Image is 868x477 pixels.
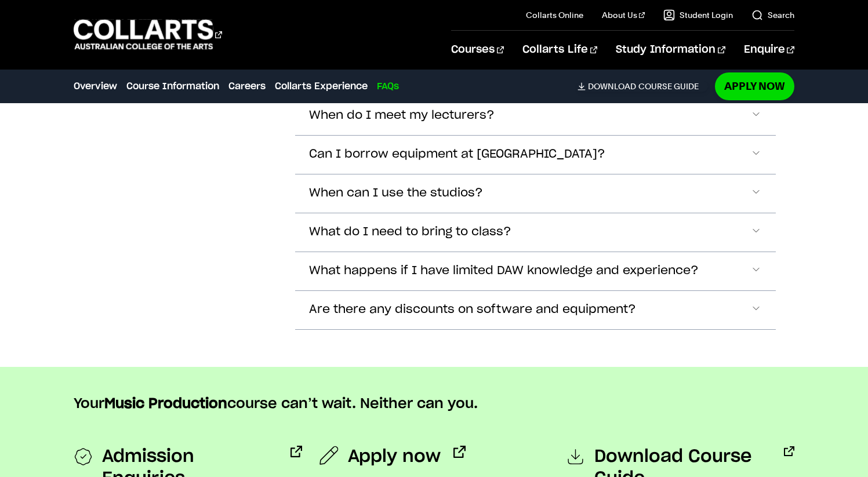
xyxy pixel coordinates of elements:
[451,31,504,69] a: Courses
[715,72,794,100] a: Apply Now
[616,31,725,69] a: Study Information
[74,18,222,51] div: Go to homepage
[578,81,708,92] a: DownloadCourse Guide
[348,446,441,468] span: Apply now
[295,97,776,135] button: When do I meet my lecturers?
[663,9,733,21] a: Student Login
[295,174,776,213] button: When can I use the studios?
[104,397,227,411] strong: Music Production
[377,79,399,93] a: FAQs
[602,9,645,21] a: About Us
[295,213,776,252] button: What do I need to bring to class?
[74,79,117,93] a: Overview
[309,303,636,316] span: Are there any discounts on software and equipment?
[295,136,776,174] button: Can I borrow equipment at [GEOGRAPHIC_DATA]?
[126,79,219,93] a: Course Information
[526,9,583,21] a: Collarts Online
[588,81,636,92] span: Download
[309,148,605,161] span: Can I borrow equipment at [GEOGRAPHIC_DATA]?
[522,31,597,69] a: Collarts Life
[309,187,483,200] span: When can I use the studios?
[309,225,511,239] span: What do I need to bring to class?
[275,79,368,93] a: Collarts Experience
[295,252,776,290] button: What happens if I have limited DAW knowledge and experience?
[309,264,699,278] span: What happens if I have limited DAW knowledge and experience?
[319,446,466,468] a: Apply now
[751,9,794,21] a: Search
[228,79,266,93] a: Careers
[295,291,776,329] button: Are there any discounts on software and equipment?
[744,31,794,69] a: Enquire
[74,395,794,413] p: Your course can’t wait. Neither can you.
[309,109,495,122] span: When do I meet my lecturers?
